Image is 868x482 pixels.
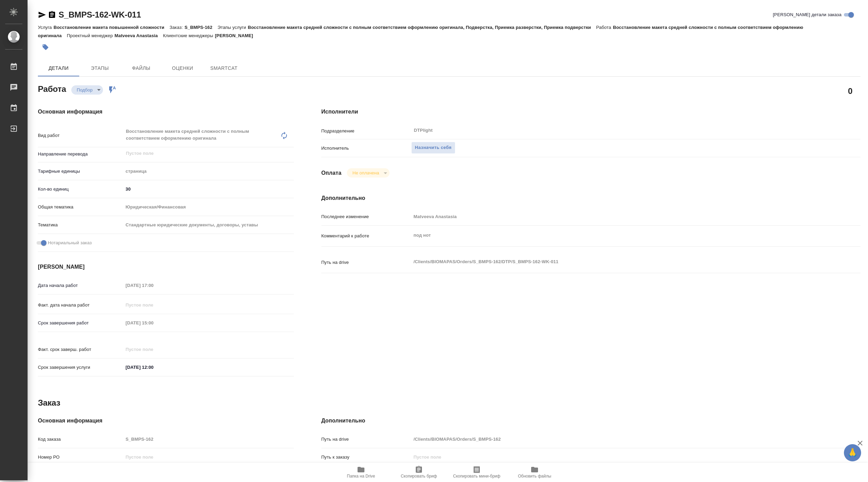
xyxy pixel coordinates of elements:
[596,25,613,30] p: Работа
[332,463,390,482] button: Папка на Drive
[506,463,564,482] button: Обновить файлы
[38,263,294,271] h4: [PERSON_NAME]
[453,474,500,479] span: Скопировать мини-бриф
[123,280,184,290] input: Пустое поле
[848,85,852,97] h2: 0
[123,201,294,213] div: Юридическая/Финансовая
[847,446,858,460] span: 🙏
[115,33,163,38] p: Matveeva Anastasia
[125,149,278,158] input: Пустое поле
[38,454,123,461] p: Номер РО
[123,219,294,231] div: Стандартные юридические документы, договоры, уставы
[347,168,389,178] div: Подбор
[215,33,258,38] p: [PERSON_NAME]
[38,436,123,443] p: Код заказа
[38,168,123,175] p: Тарифные единицы
[38,132,123,139] p: Вид работ
[38,282,123,289] p: Дата начала работ
[125,64,158,73] span: Файлы
[169,25,184,30] p: Заказ:
[38,417,294,425] h4: Основная информация
[53,25,169,30] p: Восстановление макета повышенной сложности
[123,318,184,328] input: Пустое поле
[123,165,294,177] div: страница
[38,302,123,309] p: Факт. дата начала работ
[123,434,294,444] input: Пустое поле
[321,436,411,443] p: Путь на drive
[38,346,123,353] p: Факт. срок заверш. работ
[48,239,92,246] span: Нотариальный заказ
[185,25,218,30] p: S_BMPS-162
[321,194,860,202] h4: Дополнительно
[38,82,66,95] h2: Работа
[321,169,342,177] h4: Оплата
[321,213,411,220] p: Последнее изменение
[411,434,816,444] input: Пустое поле
[59,10,141,19] a: S_BMPS-162-WK-011
[38,25,53,30] p: Услуга
[123,344,184,354] input: Пустое поле
[123,362,184,372] input: ✎ Введи что-нибудь
[411,142,455,154] button: Назначить себя
[218,25,248,30] p: Этапы услуги
[38,108,294,116] h4: Основная информация
[38,186,123,193] p: Кол-во единиц
[38,320,123,326] p: Срок завершения работ
[411,256,816,268] textarea: /Clients/BIOMAPAS/Orders/S_BMPS-162/DTP/S_BMPS-162-WK-011
[321,108,860,116] h4: Исполнители
[38,11,46,19] button: Скопировать ссылку для ЯМессенджера
[123,184,294,194] input: ✎ Введи что-нибудь
[773,11,841,18] span: [PERSON_NAME] детали заказа
[38,222,123,228] p: Тематика
[401,474,437,479] span: Скопировать бриф
[75,87,95,93] button: Подбор
[248,25,596,30] p: Восстановление макета средней сложности с полным соответствием оформлению оригинала, Подверстка, ...
[844,444,861,461] button: 🙏
[67,33,114,38] p: Проектный менеджер
[166,64,199,73] span: Оценки
[321,259,411,266] p: Путь на drive
[390,463,448,482] button: Скопировать бриф
[518,474,551,479] span: Обновить файлы
[38,397,60,408] h2: Заказ
[321,128,411,135] p: Подразделение
[42,64,75,73] span: Детали
[321,233,411,239] p: Комментарий к работе
[411,452,816,462] input: Пустое поле
[123,452,294,462] input: Пустое поле
[48,11,56,19] button: Скопировать ссылку
[321,145,411,152] p: Исполнитель
[347,474,375,479] span: Папка на Drive
[38,204,123,211] p: Общая тематика
[350,170,381,176] button: Не оплачена
[163,33,215,38] p: Клиентские менеджеры
[415,144,452,152] span: Назначить себя
[83,64,116,73] span: Этапы
[411,212,816,222] input: Пустое поле
[321,417,860,425] h4: Дополнительно
[38,151,123,158] p: Направление перевода
[71,85,103,95] div: Подбор
[207,64,240,73] span: SmartCat
[448,463,506,482] button: Скопировать мини-бриф
[411,229,816,241] textarea: под нот
[38,40,53,55] button: Добавить тэг
[321,454,411,461] p: Путь к заказу
[123,300,184,310] input: Пустое поле
[38,364,123,371] p: Срок завершения услуги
